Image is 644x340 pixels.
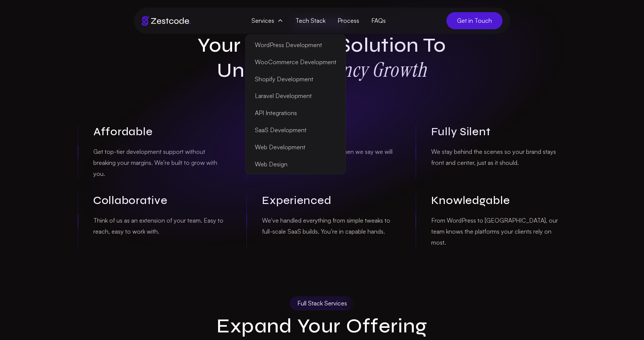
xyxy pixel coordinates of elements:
p: Think of us as an extension of your team. Easy to reach, easy to work with. [93,215,228,237]
p: We stay behind the scenes so your brand stays front and center, just as it should. [431,146,566,168]
a: SaaS Development [247,122,344,139]
p: We've handled everything from simple tweaks to full-scale SaaS builds. You’re in capable hands. [262,215,397,237]
p: From WordPress to [GEOGRAPHIC_DATA], our team knows the platforms your clients rely on most. [431,215,566,248]
a: Laravel Development [247,87,344,104]
div: Full Stack Services [290,296,355,310]
span: Services [245,14,289,28]
a: WordPress Development [247,36,344,54]
strong: Agency Growth [316,57,427,83]
a: FAQs [365,14,392,28]
h2: Your Turn-key Solution to Unrivalled [195,33,449,83]
a: WooCommerce Development [247,54,344,71]
h3: Collaborative [93,194,228,207]
h3: Affordable [93,125,228,139]
h3: Experienced [262,194,397,207]
a: Get in Touch [446,12,503,29]
h3: Knowledgable [431,194,566,207]
a: Shopify Development [247,70,344,87]
p: Get top-tier development support without breaking your margins. We’re built to grow with you. [93,146,228,179]
a: API Integrations [247,104,344,122]
a: Process [331,14,365,28]
a: Web Design [247,155,344,172]
img: Brand logo of zestcode digital [141,16,191,26]
a: Tech Stack [289,14,331,28]
a: Web Development [247,139,344,156]
h3: Fully Silent [431,125,566,139]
